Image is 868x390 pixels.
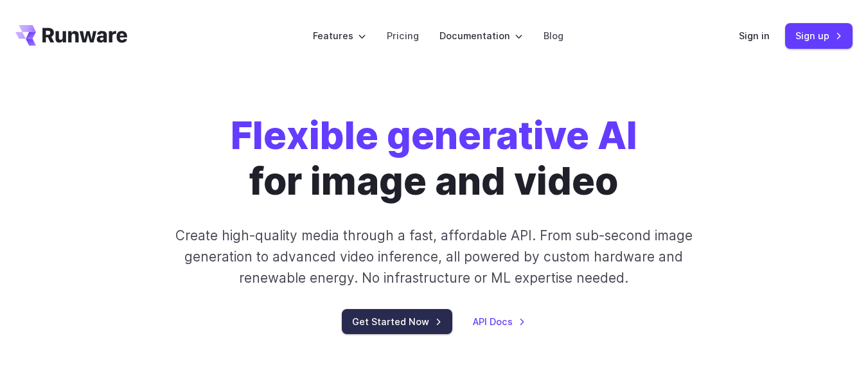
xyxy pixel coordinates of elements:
[313,28,366,43] label: Features
[387,28,419,43] a: Pricing
[739,28,770,43] a: Sign in
[785,23,853,48] a: Sign up
[439,28,523,43] label: Documentation
[473,314,526,329] a: API Docs
[231,113,637,204] h1: for image and video
[544,28,563,43] a: Blog
[342,309,452,334] a: Get Started Now
[166,225,702,289] p: Create high-quality media through a fast, affordable API. From sub-second image generation to adv...
[15,25,127,46] a: Go to /
[231,112,637,158] strong: Flexible generative AI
